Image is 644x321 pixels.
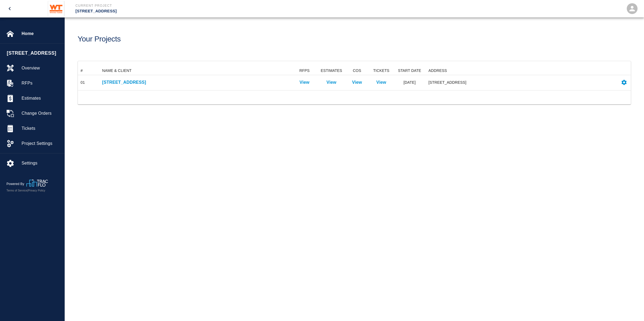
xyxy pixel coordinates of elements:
[22,160,60,166] span: Settings
[373,66,389,75] div: TICKETS
[300,79,310,86] a: View
[6,182,26,186] p: Powered By
[619,77,629,88] button: Settings
[398,66,421,75] div: START DATE
[48,1,65,16] img: Whiting-Turner
[22,95,60,102] span: Estimates
[75,3,351,8] p: Current Project
[28,189,45,192] a: Privacy Policy
[318,66,345,75] div: ESTIMATES
[81,80,85,85] div: 01
[353,66,361,75] div: COS
[22,80,60,86] span: RFPs
[428,80,615,85] div: [STREET_ADDRESS]
[6,189,27,192] a: Terms of Service
[78,66,99,75] div: #
[26,179,48,187] img: TracFlo
[393,66,426,75] div: START DATE
[426,66,617,75] div: ADDRESS
[299,66,310,75] div: RFPS
[22,140,60,147] span: Project Settings
[22,110,60,117] span: Change Orders
[22,30,60,37] span: Home
[428,66,447,75] div: ADDRESS
[321,66,342,75] div: ESTIMATES
[22,65,60,71] span: Overview
[376,79,386,86] a: View
[352,79,362,86] a: View
[27,189,28,192] span: |
[78,35,121,44] h1: Your Projects
[291,66,318,75] div: RFPS
[393,75,426,90] div: [DATE]
[327,79,337,86] a: View
[369,66,393,75] div: TICKETS
[81,66,83,75] div: #
[3,2,16,15] button: open drawer
[75,8,351,14] p: [STREET_ADDRESS]
[22,125,60,132] span: Tickets
[99,66,291,75] div: NAME & CLIENT
[7,50,62,57] span: [STREET_ADDRESS]
[102,79,288,86] a: [STREET_ADDRESS]
[345,66,369,75] div: COS
[102,66,131,75] div: NAME & CLIENT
